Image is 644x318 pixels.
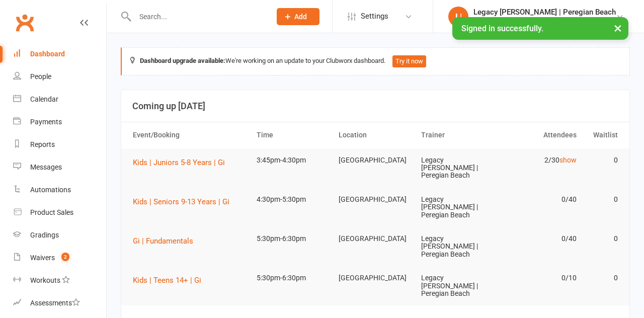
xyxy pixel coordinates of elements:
button: Try it now [392,55,426,67]
td: 0/40 [499,227,581,251]
span: 2 [61,253,69,261]
h3: Coming up [DATE] [132,101,618,111]
span: Signed in successfully. [461,24,543,33]
th: Waitlist [581,122,622,148]
a: Payments [13,111,106,133]
td: Legacy [PERSON_NAME] | Peregian Beach [417,188,499,227]
div: Messages [30,163,62,171]
th: Attendees [499,122,581,148]
td: 0 [581,188,622,211]
a: Dashboard [13,43,106,65]
div: Workouts [30,276,60,284]
div: Automations [30,186,71,194]
td: [GEOGRAPHIC_DATA] [334,188,417,211]
a: Automations [13,179,106,201]
th: Event/Booking [128,122,252,148]
th: Trainer [417,122,499,148]
span: Settings [361,5,388,28]
td: Legacy [PERSON_NAME] | Peregian Beach [417,227,499,266]
button: Kids | Seniors 9-13 Years | Gi [133,196,236,208]
td: 3:45pm-4:30pm [252,148,335,172]
td: 2/30 [499,148,581,172]
div: Waivers [30,254,55,262]
td: 4:30pm-5:30pm [252,188,335,211]
td: 0 [581,227,622,251]
div: Legacy [PERSON_NAME] [473,17,616,26]
input: Search... [132,10,264,24]
td: 5:30pm-6:30pm [252,227,335,251]
a: Workouts [13,269,106,292]
th: Time [252,122,335,148]
button: × [609,17,627,39]
div: Payments [30,118,62,126]
td: 5:30pm-6:30pm [252,266,335,290]
span: Kids | Seniors 9-13 Years | Gi [133,197,229,206]
td: Legacy [PERSON_NAME] | Peregian Beach [417,266,499,305]
td: [GEOGRAPHIC_DATA] [334,266,417,290]
button: Kids | Teens 14+ | Gi [133,274,208,286]
span: Kids | Teens 14+ | Gi [133,276,201,285]
td: 0/10 [499,266,581,290]
strong: Dashboard upgrade available: [140,57,225,64]
div: Calendar [30,95,58,103]
button: Add [277,8,319,25]
div: We're working on an update to your Clubworx dashboard. [121,47,630,75]
a: Messages [13,156,106,179]
a: Reports [13,133,106,156]
td: 0 [581,148,622,172]
a: Clubworx [12,10,37,35]
a: Assessments [13,292,106,314]
a: Gradings [13,224,106,247]
div: People [30,72,51,81]
a: Calendar [13,88,106,111]
div: Legacy [PERSON_NAME] | Peregian Beach [473,8,616,17]
td: [GEOGRAPHIC_DATA] [334,148,417,172]
td: [GEOGRAPHIC_DATA] [334,227,417,251]
button: Gi | Fundamentals [133,235,200,247]
div: Reports [30,140,55,148]
th: Location [334,122,417,148]
td: 0/40 [499,188,581,211]
span: Add [294,13,307,21]
div: L| [448,7,468,27]
div: Gradings [30,231,59,239]
a: Product Sales [13,201,106,224]
div: Dashboard [30,50,65,58]
button: Kids | Juniors 5-8 Years | Gi [133,156,232,169]
div: Product Sales [30,208,73,216]
span: Kids | Juniors 5-8 Years | Gi [133,158,225,167]
a: show [559,156,577,164]
span: Gi | Fundamentals [133,236,193,246]
a: Waivers 2 [13,247,106,269]
td: 0 [581,266,622,290]
div: Assessments [30,299,80,307]
td: Legacy [PERSON_NAME] | Peregian Beach [417,148,499,188]
a: People [13,65,106,88]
